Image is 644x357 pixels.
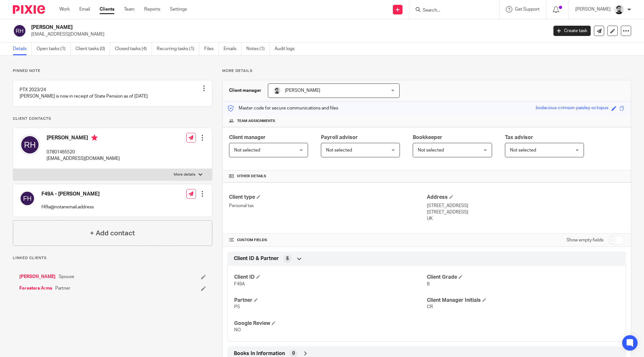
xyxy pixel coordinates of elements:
p: UK [427,215,624,222]
span: Get Support [515,7,540,12]
a: Files [204,43,219,55]
a: Notes (1) [246,43,270,55]
h4: + Add contact [90,228,135,238]
span: Not selected [326,148,352,152]
img: Cam_2025.jpg [614,4,624,15]
a: Team [124,6,135,13]
p: More details [222,68,631,74]
div: bodacious-crimson-paisley-octopus [536,105,608,112]
p: Pinned note [13,68,212,74]
span: NO [234,328,241,332]
p: More details [174,172,195,177]
a: Closed tasks (4) [115,43,152,55]
a: Audit logs [275,43,299,55]
img: Pixie [13,5,45,14]
a: Details [13,43,32,55]
a: Settings [170,6,187,13]
span: Books In Information [234,350,285,357]
a: Create task [553,26,591,36]
span: 0 [292,350,295,357]
p: Master code for secure communications and files [227,105,338,111]
h4: Address [427,194,624,201]
span: Spouse [59,274,74,280]
p: Linked clients [13,256,212,261]
span: F49A [234,282,245,286]
input: Search [422,8,480,13]
a: Recurring tasks (1) [157,43,199,55]
label: Show empty fields [567,237,604,243]
span: [PERSON_NAME] [285,88,320,93]
img: svg%3E [20,135,40,155]
p: [PERSON_NAME] [575,6,611,13]
h4: Client Manager Initials [427,297,619,304]
h4: Partner [234,297,427,304]
span: 5 [286,256,289,262]
p: f49a@notanemail.address [41,204,100,210]
span: Not selected [510,148,536,152]
p: Client contacts [13,116,212,121]
img: Cam_2025.jpg [273,87,281,94]
h4: CUSTOM FIELDS [229,238,427,243]
a: Work [59,6,70,13]
h4: [PERSON_NAME] [47,135,120,143]
span: Partner [55,285,70,292]
span: Payroll advisor [321,135,358,140]
span: Not selected [418,148,444,152]
span: Tax advisor [505,135,533,140]
span: Not selected [234,148,260,152]
img: svg%3E [13,24,26,38]
span: CR [427,305,433,309]
span: PS [234,305,240,309]
p: 07801465520 [47,149,120,155]
h4: Google Review [234,320,427,327]
i: Primary [91,135,98,141]
span: Bookkeeper [413,135,442,140]
span: B [427,282,430,286]
a: Email [79,6,90,13]
h4: F49A - [PERSON_NAME] [41,191,100,197]
a: Open tasks (1) [37,43,71,55]
h2: [PERSON_NAME] [31,24,441,31]
p: [STREET_ADDRESS] [427,203,624,209]
h4: Client Grade [427,274,619,281]
span: Team assignments [237,118,275,124]
span: Other details [237,174,266,179]
a: Clients [100,6,114,13]
a: [PERSON_NAME] [19,274,56,280]
a: Client tasks (0) [75,43,110,55]
p: Personal tax [229,203,427,209]
span: Client manager [229,135,266,140]
h4: Client ID [234,274,427,281]
p: [EMAIL_ADDRESS][DOMAIN_NAME] [31,31,544,38]
p: [STREET_ADDRESS] [427,209,624,215]
a: Emails [224,43,242,55]
img: svg%3E [20,191,35,206]
span: Client ID & Partner [234,255,279,262]
h3: Client manager [229,87,261,94]
h4: Client type [229,194,427,201]
a: Foresters Arms [19,285,52,292]
a: Reports [144,6,160,13]
p: [EMAIL_ADDRESS][DOMAIN_NAME] [47,155,120,162]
